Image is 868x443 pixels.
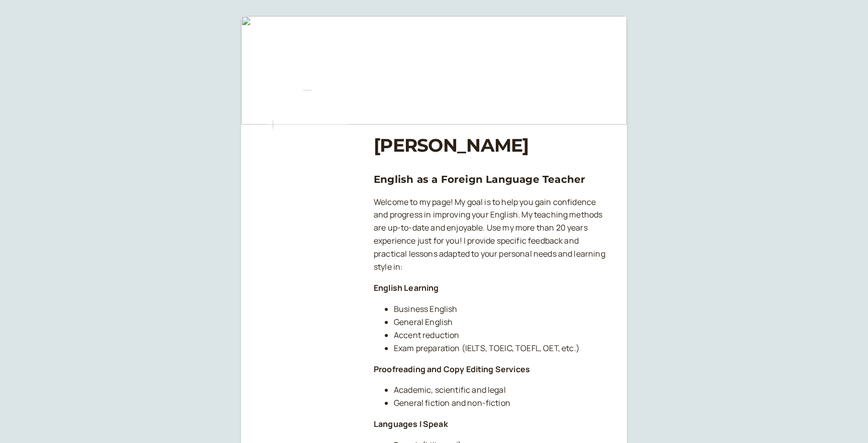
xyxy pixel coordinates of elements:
strong: English Learning [374,282,439,293]
h1: [PERSON_NAME] [374,135,611,156]
li: General fiction and non-fiction [394,397,611,410]
li: Academic, scientific and legal [394,384,611,397]
p: Welcome to my page! My goal is to help you gain confidence and progress in improving your English... [374,196,611,274]
strong: Languages I Speak [374,418,448,429]
h3: English as a Foreign Language Teacher [374,171,611,187]
li: Business English [394,303,611,316]
li: Accent reduction [394,329,611,342]
li: Exam preparation (IELTS, TOEIC, TOEFL, OET, etc.) [394,342,611,355]
li: General English [394,316,611,329]
strong: Proofreading and Copy Editing Services [374,364,530,375]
